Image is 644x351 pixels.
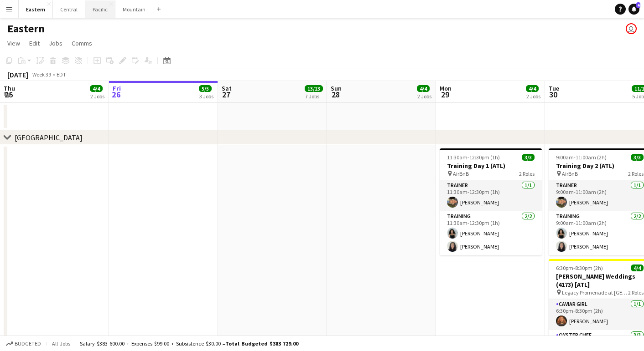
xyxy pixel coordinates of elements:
span: 2 Roles [628,289,644,296]
a: Edit [26,37,43,49]
span: Comms [72,39,92,47]
span: 3/3 [522,154,535,161]
span: 4/4 [90,85,103,92]
button: Pacific [85,0,115,18]
button: Mountain [115,0,153,18]
span: 11:30am-12:30pm (1h) [447,154,500,161]
span: 4/4 [417,85,430,92]
span: 13/13 [305,85,323,92]
button: Budgeted [5,339,42,349]
div: 7 Jobs [305,93,322,100]
span: Week 39 [30,71,53,78]
span: AirBnB [453,170,469,177]
span: 26 [111,89,121,100]
div: Salary $383 600.00 + Expenses $99.00 + Subsistence $30.00 = [80,340,298,347]
h3: Training Day 1 (ATL) [440,162,542,170]
span: AirBnB [562,170,578,177]
span: 3/3 [631,154,644,161]
span: 9:00am-11:00am (2h) [556,154,607,161]
div: 2 Jobs [417,93,431,100]
a: Jobs [45,37,66,49]
span: 25 [2,89,15,100]
div: 3 Jobs [199,93,213,100]
span: 28 [329,89,342,100]
span: 29 [438,89,452,100]
button: Central [53,0,85,18]
span: Sat [222,84,232,92]
span: 27 [220,89,232,100]
span: 4/4 [631,265,644,271]
span: View [7,39,20,47]
span: 2 Roles [628,170,644,177]
span: 2 Roles [519,170,535,177]
app-card-role: Training2/211:30am-12:30pm (1h)[PERSON_NAME][PERSON_NAME] [440,211,542,255]
span: 5/5 [199,85,212,92]
h1: Eastern [7,22,45,36]
span: Thu [4,84,15,92]
span: 4 [636,2,640,8]
app-user-avatar: Michael Bourie [626,23,637,34]
span: Legacy Promenade at [GEOGRAPHIC_DATA] S [562,289,628,296]
a: View [4,37,24,49]
span: Mon [440,84,452,92]
app-job-card: 11:30am-12:30pm (1h)3/3Training Day 1 (ATL) AirBnB2 RolesTrainer1/111:30am-12:30pm (1h)[PERSON_NA... [440,148,542,255]
span: Tue [549,84,559,92]
a: Comms [68,37,96,49]
span: Budgeted [15,341,41,347]
span: All jobs [50,340,72,347]
app-card-role: Trainer1/111:30am-12:30pm (1h)[PERSON_NAME] [440,180,542,211]
div: 2 Jobs [90,93,104,100]
span: Fri [113,84,121,92]
div: EDT [57,71,66,78]
span: Jobs [49,39,62,47]
div: [GEOGRAPHIC_DATA] [15,133,83,142]
span: 4/4 [526,85,539,92]
span: 6:30pm-8:30pm (2h) [556,265,603,271]
span: Edit [29,39,40,47]
div: 2 Jobs [526,93,540,100]
span: Sun [331,84,342,92]
span: 30 [547,89,559,100]
button: Eastern [19,0,53,18]
div: [DATE] [7,70,28,79]
a: 4 [628,4,639,15]
span: Total Budgeted $383 729.00 [225,340,298,347]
